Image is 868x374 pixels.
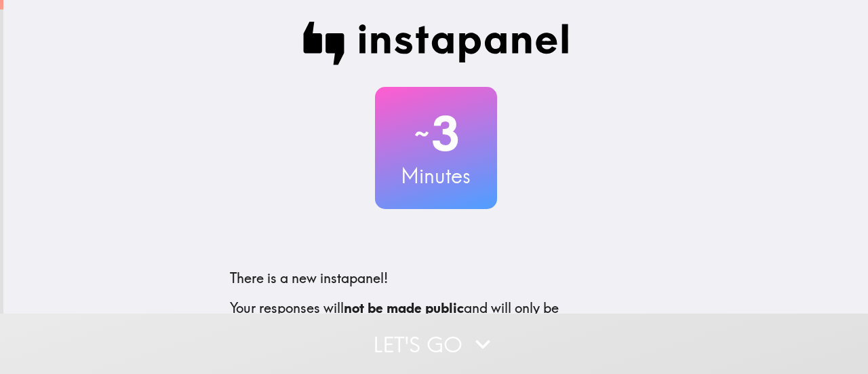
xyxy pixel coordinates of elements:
h3: Minutes [375,162,497,190]
b: not be made public [344,299,464,316]
span: ~ [412,113,431,154]
span: There is a new instapanel! [230,269,388,286]
p: Your responses will and will only be confidentially shared with our clients. We'll need your emai... [230,299,642,356]
h2: 3 [375,106,497,162]
img: Instapanel [303,22,569,65]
